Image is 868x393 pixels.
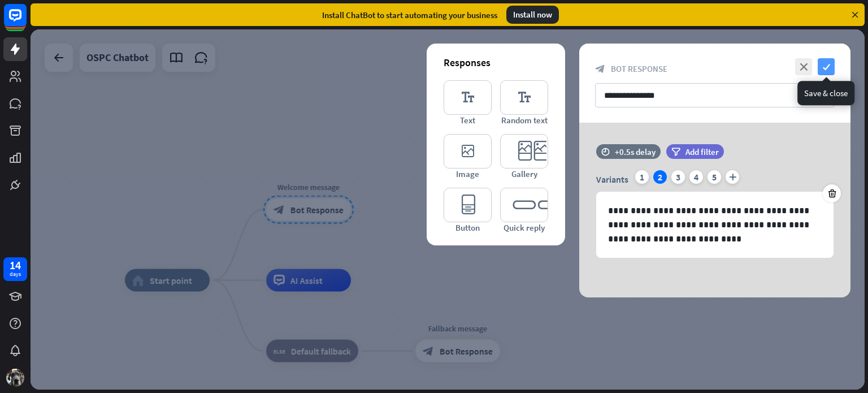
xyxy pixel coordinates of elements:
[671,148,680,156] i: filter
[685,146,719,157] span: Add filter
[595,64,605,74] i: block_bot_response
[708,170,721,184] div: 5
[596,174,628,185] span: Variants
[689,170,703,184] div: 4
[818,58,835,75] i: check
[601,148,610,156] i: time
[726,170,739,184] i: plus
[322,10,497,20] div: Install ChatBot to start automating your business
[671,170,685,184] div: 3
[10,270,21,278] div: days
[795,58,812,75] i: close
[635,170,649,184] div: 1
[10,260,21,270] div: 14
[506,6,559,24] div: Install now
[653,170,667,184] div: 2
[611,63,667,74] span: Bot Response
[9,5,43,38] button: Open LiveChat chat widget
[3,257,27,281] a: 14 days
[615,146,656,157] div: +0.5s delay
